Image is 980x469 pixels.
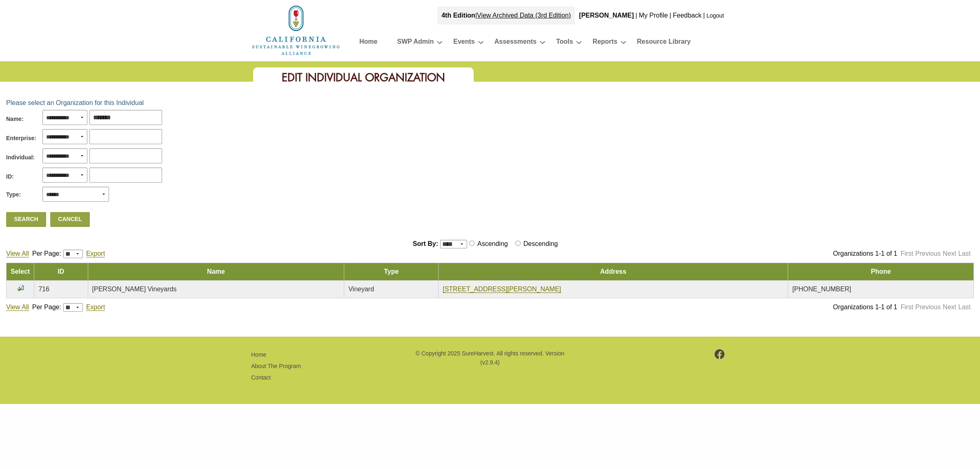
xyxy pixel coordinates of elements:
b: [PERSON_NAME] [579,12,634,19]
div: | [669,7,672,25]
span: Please select an Organization for this Individual [6,99,144,106]
span: Enterprise: [6,134,36,143]
div: | [702,7,706,25]
td: Type [344,263,439,281]
a: Tools [556,36,573,50]
a: View All [6,304,29,311]
a: Export [86,250,105,257]
a: First [900,304,913,310]
a: Export [86,304,105,311]
a: Home [251,351,266,358]
a: Home [251,26,341,33]
span: ID: [6,172,14,181]
a: Cancel [50,212,90,227]
span: [PHONE_NUMBER] [792,286,851,293]
span: Organizations 1-1 of 1 [833,304,897,310]
a: [STREET_ADDRESS][PERSON_NAME] [443,286,561,293]
a: About The Program [251,363,301,369]
span: Type: [6,190,21,199]
a: First [900,250,913,257]
a: Last [958,304,971,310]
a: View All [6,250,29,257]
a: Assessments [494,36,537,50]
a: View Archived Data (3rd Edition) [477,12,571,19]
a: Home [359,36,377,50]
img: footer-facebook.png [715,349,725,359]
span: Per Page: [32,250,61,257]
div: | [635,7,638,25]
a: Previous [915,304,941,310]
span: Vineyard [348,286,374,293]
a: Reports [592,36,617,50]
label: Descending [522,240,561,247]
a: SWP Admin [397,36,434,50]
label: Ascending [476,240,511,247]
span: Per Page: [32,304,61,310]
span: Sort By: [413,240,438,247]
a: Logout [706,12,724,19]
a: Previous [915,250,941,257]
a: Contact [251,374,271,381]
td: Name [88,263,344,281]
span: Organizations 1-1 of 1 [833,250,897,257]
td: [PERSON_NAME] Vineyards [88,281,344,298]
td: Address [439,263,788,281]
img: logo_cswa2x.png [251,4,341,56]
div: | [437,7,575,25]
strong: 4th Edition [441,12,475,19]
a: Next [943,304,956,310]
span: 716 [38,286,49,293]
a: Feedback [673,12,702,19]
a: Next [943,250,956,257]
a: Search [6,212,46,227]
td: Select [7,263,34,281]
p: © Copyright 2025 SureHarvest. All rights reserved. Version (v2.9.4) [414,349,566,367]
a: My Profile [639,12,668,19]
a: Events [453,36,474,50]
a: Resource Library [637,36,691,50]
a: Last [958,250,971,257]
span: Edit Individual Organization [282,70,445,85]
td: ID [34,263,88,281]
td: Phone [788,263,974,281]
span: Individual: [6,153,35,162]
span: Name: [6,115,24,123]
